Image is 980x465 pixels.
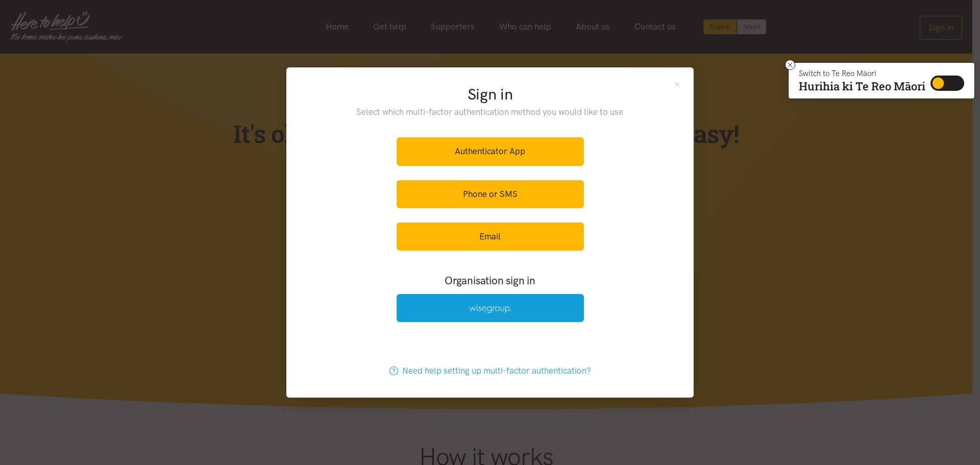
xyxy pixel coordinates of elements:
p: Switch to Te Reo Māori [799,70,925,77]
p: Select which multi-factor authentication method you would like to use [336,105,645,119]
p: Hurihia ki Te Reo Māori [799,82,925,91]
a: Need help setting up multi-factor authentication? [379,357,602,385]
a: Authenticator App [397,137,584,165]
h3: Organisation sign in [369,273,611,288]
a: Phone or SMS [397,180,584,208]
img: Wise Group [469,305,511,313]
h2: Sign in [336,84,645,105]
button: Close [673,80,681,88]
a: Email [397,223,584,251]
